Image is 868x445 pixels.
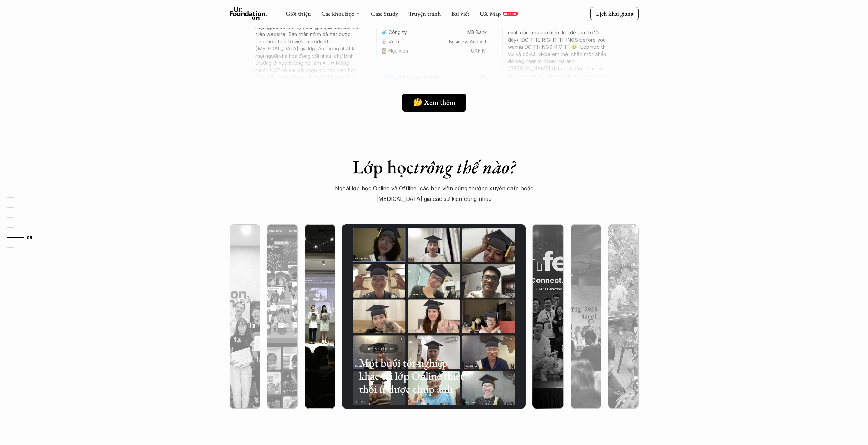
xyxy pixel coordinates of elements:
a: 🤔 Xem thêm [402,94,466,112]
a: Truyện tranh [408,10,441,17]
a: Giới thiệu [286,10,311,17]
p: REPORT [504,12,517,16]
em: trông thế nào? [414,155,515,179]
a: Bài viết [451,10,469,17]
h3: Một buổi tốt nghiệp khác tại lớp Online thiệt thòi ít được chụp ảnh [359,356,469,396]
p: Ngoài lớp học Online và Offline, các học viên cũng thường xuyên cafe hoặc [MEDICAL_DATA] gia các ... [330,183,538,204]
a: UX Map [480,10,501,17]
a: Lịch khai giảng [590,7,639,20]
h5: 🤔 Xem thêm [413,98,455,107]
a: 05 [7,233,39,241]
a: Case Study [371,10,398,17]
h1: Lớp học [315,156,553,178]
p: Thesis defense [364,346,394,351]
p: Lịch khai giảng [596,10,633,17]
a: Các khóa học [321,10,354,17]
strong: 05 [27,235,32,240]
